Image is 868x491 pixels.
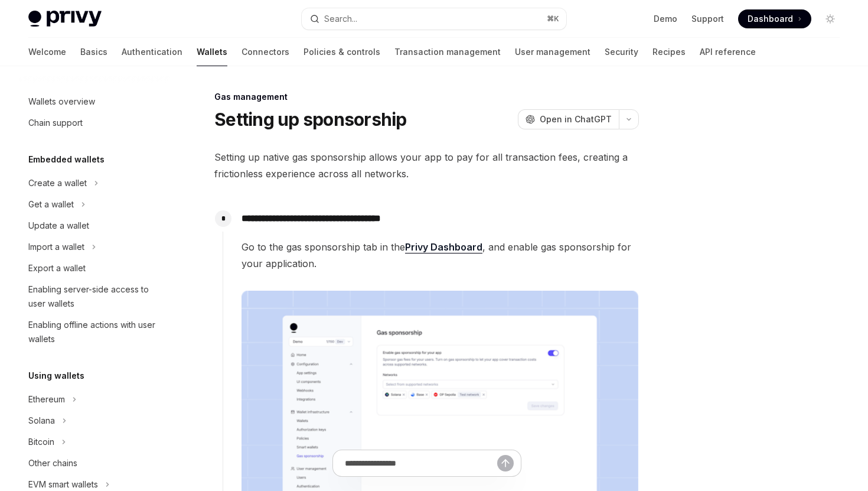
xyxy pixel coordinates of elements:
[28,282,163,311] div: Enabling server-side access to user wallets
[214,149,639,182] span: Setting up native gas sponsorship allows your app to pay for all transaction fees, creating a fri...
[497,455,514,472] button: Send message
[19,453,170,474] a: Other chains
[242,239,638,272] span: Go to the gas sponsorship tab in the , and enable gas sponsorship for your application.
[28,369,84,383] h5: Using wallets
[19,215,170,236] a: Update a wallet
[80,38,107,66] a: Basics
[821,9,840,28] button: Toggle dark mode
[654,13,677,25] a: Demo
[19,91,170,112] a: Wallets overview
[28,176,87,190] div: Create a wallet
[19,112,170,134] a: Chain support
[547,14,559,24] span: ⌘ K
[28,240,84,254] div: Import a wallet
[28,219,89,233] div: Update a wallet
[242,38,289,66] a: Connectors
[738,9,811,28] a: Dashboard
[214,91,639,103] div: Gas management
[28,11,102,27] img: light logo
[28,456,77,470] div: Other chains
[28,261,86,275] div: Export a wallet
[394,38,501,66] a: Transaction management
[700,38,756,66] a: API reference
[324,12,357,26] div: Search...
[19,258,170,279] a: Export a wallet
[302,8,566,30] button: Search...⌘K
[28,392,65,407] div: Ethereum
[28,116,83,130] div: Chain support
[28,197,74,212] div: Get a wallet
[197,38,227,66] a: Wallets
[405,241,482,253] a: Privy Dashboard
[652,38,686,66] a: Recipes
[691,13,724,25] a: Support
[540,113,612,125] span: Open in ChatGPT
[28,318,163,346] div: Enabling offline actions with user wallets
[518,109,619,129] button: Open in ChatGPT
[28,38,66,66] a: Welcome
[28,152,105,167] h5: Embedded wallets
[748,13,793,25] span: Dashboard
[28,435,54,449] div: Bitcoin
[28,95,95,109] div: Wallets overview
[214,109,407,130] h1: Setting up sponsorship
[605,38,638,66] a: Security
[515,38,590,66] a: User management
[19,314,170,350] a: Enabling offline actions with user wallets
[19,279,170,314] a: Enabling server-side access to user wallets
[28,414,55,428] div: Solana
[304,38,380,66] a: Policies & controls
[122,38,182,66] a: Authentication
